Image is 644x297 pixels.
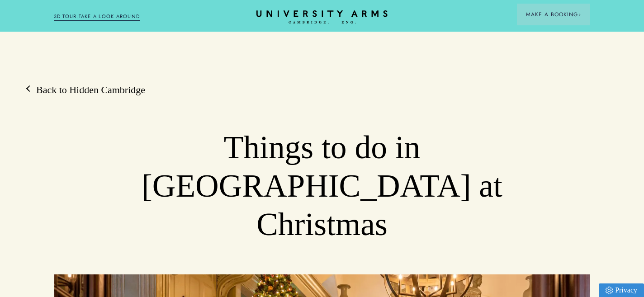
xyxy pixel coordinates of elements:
img: Arrow icon [578,13,581,16]
button: Make a BookingArrow icon [517,4,590,25]
a: Home [256,10,388,24]
span: Make a Booking [526,10,581,19]
img: Privacy [606,287,613,294]
a: Privacy [599,283,644,297]
a: Back to Hidden Cambridge [27,83,145,97]
a: 3D TOUR:TAKE A LOOK AROUND [54,13,140,21]
h1: Things to do in [GEOGRAPHIC_DATA] at Christmas [107,128,536,243]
